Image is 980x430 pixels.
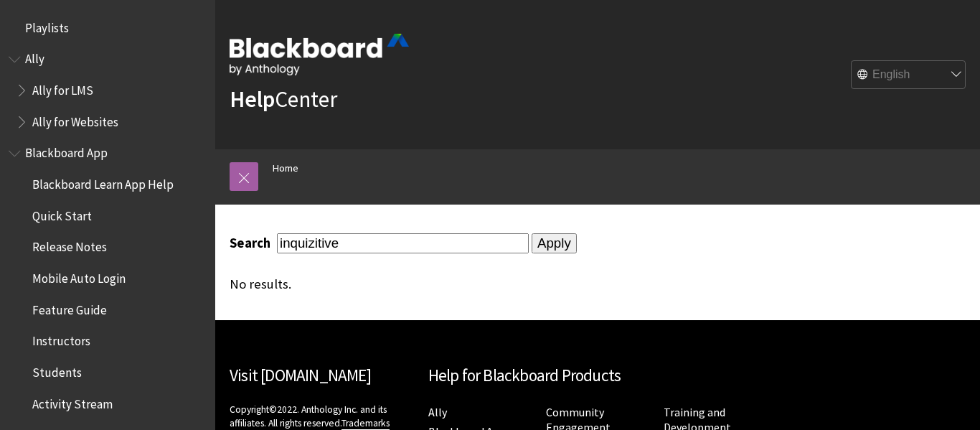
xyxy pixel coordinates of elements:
[230,365,371,385] a: Visit [DOMAIN_NAME]
[230,34,409,75] img: Blackboard by Anthology
[428,363,768,388] h2: Help for Blackboard Products
[32,360,82,380] span: Students
[32,204,92,223] span: Quick Start
[32,78,93,98] span: Ally for LMS
[428,405,447,420] a: Ally
[32,235,107,255] span: Release Notes
[25,16,69,35] span: Playlists
[852,61,966,90] select: Site Language Selector
[32,392,113,411] span: Activity Stream
[9,47,207,134] nav: Book outline for Anthology Ally Help
[25,141,108,161] span: Blackboard App
[32,266,126,286] span: Mobile Auto Login
[532,233,577,253] input: Apply
[273,159,298,177] a: Home
[230,235,274,251] label: Search
[25,47,44,67] span: Ally
[230,85,337,113] a: HelpCenter
[230,85,275,113] strong: Help
[32,329,90,349] span: Instructors
[32,110,118,129] span: Ally for Websites
[32,298,107,317] span: Feature Guide
[32,172,174,192] span: Blackboard Learn App Help
[9,16,207,40] nav: Book outline for Playlists
[341,417,390,430] a: Trademarks
[230,276,753,292] div: No results.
